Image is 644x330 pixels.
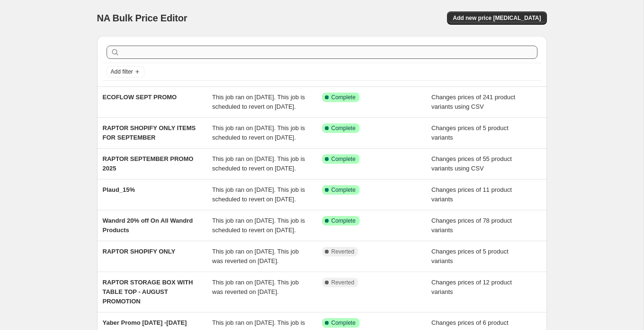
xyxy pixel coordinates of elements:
[331,155,356,163] span: Complete
[331,124,356,132] span: Complete
[212,217,305,234] span: This job ran on [DATE]. This job is scheduled to revert on [DATE].
[212,155,305,172] span: This job ran on [DATE]. This job is scheduled to revert on [DATE].
[103,319,187,326] span: Yaber Promo [DATE] -[DATE]
[331,94,356,101] span: Complete
[431,279,512,295] span: Changes prices of 12 product variants
[103,155,194,172] span: RAPTOR SEPTEMBER PROMO 2025
[103,248,176,255] span: RAPTOR SHOPIFY ONLY
[212,124,305,141] span: This job ran on [DATE]. This job is scheduled to revert on [DATE].
[453,14,541,22] span: Add new price [MEDICAL_DATA]
[103,124,196,141] span: RAPTOR SHOPIFY ONLY ITEMS FOR SEPTEMBER
[431,217,512,234] span: Changes prices of 78 product variants
[103,217,193,234] span: Wandrd 20% off On All Wandrd Products
[447,11,546,25] button: Add new price [MEDICAL_DATA]
[331,217,356,225] span: Complete
[212,279,299,295] span: This job ran on [DATE]. This job was reverted on [DATE].
[212,94,305,110] span: This job ran on [DATE]. This job is scheduled to revert on [DATE].
[331,248,355,255] span: Reverted
[331,186,356,194] span: Complete
[431,186,512,203] span: Changes prices of 11 product variants
[431,94,515,110] span: Changes prices of 241 product variants using CSV
[103,279,193,305] span: RAPTOR STORAGE BOX WITH TABLE TOP - AUGUST PROMOTION
[111,68,133,75] span: Add filter
[97,13,188,23] span: NA Bulk Price Editor
[431,248,509,264] span: Changes prices of 5 product variants
[431,124,509,141] span: Changes prices of 5 product variants
[103,186,135,193] span: Plaud_15%
[107,66,144,77] button: Add filter
[331,279,355,286] span: Reverted
[103,94,177,101] span: ECOFLOW SEPT PROMO
[431,155,512,172] span: Changes prices of 55 product variants using CSV
[212,248,299,264] span: This job ran on [DATE]. This job was reverted on [DATE].
[331,319,356,327] span: Complete
[212,186,305,203] span: This job ran on [DATE]. This job is scheduled to revert on [DATE].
